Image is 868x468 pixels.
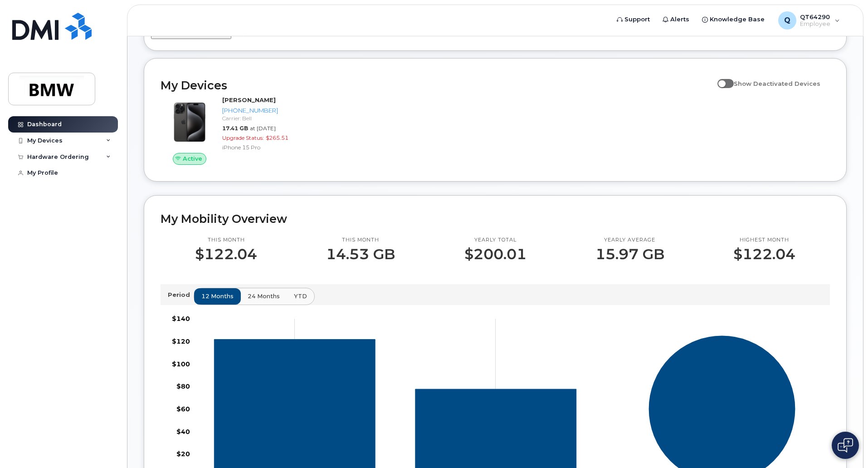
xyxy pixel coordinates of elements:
[222,134,264,141] span: Upgrade Status:
[161,96,320,165] a: Active[PERSON_NAME][PHONE_NUMBER]Carrier: Bell17.41 GBat [DATE]Upgrade Status:$265.51iPhone 15 Pro
[696,10,771,29] a: Knowledge Base
[172,337,190,345] tspan: $120
[294,292,307,301] span: YTD
[710,15,765,24] span: Knowledge Base
[168,291,194,299] p: Period
[250,125,276,132] span: at [DATE]
[222,106,316,115] div: [PHONE_NUMBER]
[176,405,190,413] tspan: $60
[151,29,231,36] a: Submit a Helpdesk Request
[733,246,795,262] p: $122.04
[670,15,689,24] span: Alerts
[222,143,316,151] div: iPhone 15 Pro
[222,125,248,132] span: 17.41 GB
[772,11,846,30] div: QT64290
[176,450,190,458] tspan: $20
[784,15,790,26] span: Q
[248,292,280,301] span: 24 months
[168,100,211,144] img: iPhone_15_Pro_Black.png
[838,438,853,453] img: Open chat
[161,79,713,92] h2: My Devices
[183,154,202,163] span: Active
[717,75,725,82] input: Show Deactivated Devices
[610,10,656,29] a: Support
[624,15,650,24] span: Support
[222,96,276,103] strong: [PERSON_NAME]
[733,236,795,244] p: Highest month
[734,80,820,87] span: Show Deactivated Devices
[595,246,664,262] p: 15.97 GB
[195,236,257,244] p: This month
[172,315,190,323] tspan: $140
[195,246,257,262] p: $122.04
[266,134,288,141] span: $265.51
[464,236,527,244] p: Yearly total
[176,427,190,435] tspan: $40
[656,10,696,29] a: Alerts
[464,246,527,262] p: $200.01
[172,360,190,368] tspan: $100
[595,236,664,244] p: Yearly average
[176,382,190,390] tspan: $80
[800,13,830,20] span: QT64290
[222,114,316,122] div: Carrier: Bell
[800,20,830,28] span: Employee
[161,212,830,226] h2: My Mobility Overview
[326,246,395,262] p: 14.53 GB
[326,236,395,244] p: This month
